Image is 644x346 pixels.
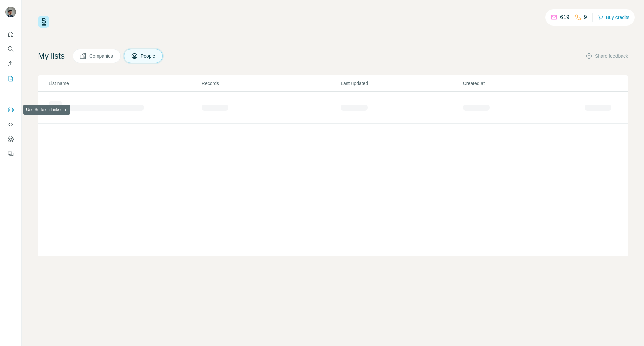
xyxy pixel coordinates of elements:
button: Use Surfe on LinkedIn [5,104,16,116]
img: Surfe Logo [38,16,49,28]
p: 9 [584,13,587,21]
button: Use Surfe API [5,118,16,131]
h4: My lists [38,51,65,61]
button: Enrich CSV [5,58,16,70]
p: Last updated [341,80,462,87]
span: People [141,53,156,59]
button: Dashboard [5,133,16,145]
button: My lists [5,72,16,85]
button: Share feedback [586,53,628,59]
span: Companies [89,53,114,59]
button: Quick start [5,28,16,40]
p: Records [202,80,340,87]
button: Search [5,43,16,55]
p: Created at [463,80,584,87]
p: List name [49,80,201,87]
button: Feedback [5,148,16,160]
button: Buy credits [598,13,629,22]
img: Avatar [5,7,16,17]
p: 619 [560,13,569,21]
